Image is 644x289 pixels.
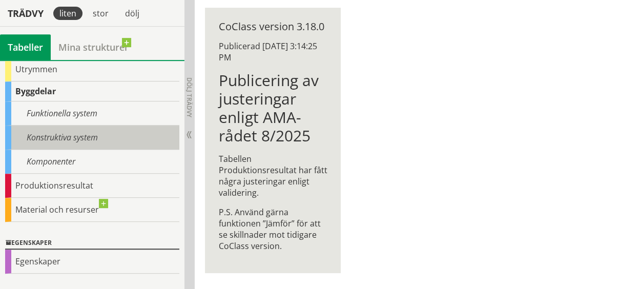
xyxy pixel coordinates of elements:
p: P.S. Använd gärna funktionen ”Jämför” för att se skillnader mot tidigare CoClass version. [218,207,327,252]
a: Mina strukturer [51,34,136,60]
div: stor [87,7,115,20]
div: Produktionsresultat [5,174,179,198]
div: Funktionella system [5,101,179,126]
div: liten [53,7,82,20]
p: Tabellen Produktionsresultat har fått några justeringar enligt validering. [218,153,327,198]
div: Utrymmen [5,57,179,81]
div: Komponenter [5,150,179,174]
div: Material och resurser [5,198,179,222]
div: Egenskaper [5,237,179,250]
h1: Publicering av justeringar enligt AMA-rådet 8/2025 [218,71,327,145]
div: Byggdelar [5,81,179,101]
div: Trädvy [2,8,49,19]
div: Egenskaper [5,250,179,274]
div: Konstruktiva system [5,126,179,150]
div: Publicerad [DATE] 3:14:25 PM [218,40,327,63]
span: Dölj trädvy [185,77,194,117]
div: CoClass version 3.18.0 [218,21,327,32]
div: dölj [119,7,146,20]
